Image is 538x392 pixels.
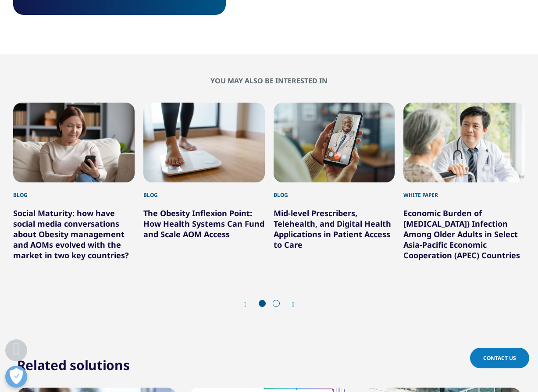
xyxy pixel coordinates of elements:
div: Previous slide [244,300,255,309]
h2: Related solutions [17,356,130,374]
a: The Obesity Inflexion Point: How Health Systems Can Fund and Scale AOM Access [143,208,264,239]
div: 2 / 6 [143,103,265,260]
div: 1 / 6 [13,103,135,260]
div: 3 / 6 [274,103,395,260]
div: Next slide [283,300,295,309]
div: 4 / 6 [403,103,525,260]
a: Social Maturity: how have social media conversations about Obesity management and AOMs evolved wi... [13,208,129,260]
div: Blog [274,182,395,199]
div: White Paper [403,182,525,199]
span: Contact Us [483,354,516,362]
a: Mid-level Prescribers, Telehealth, and Digital Health Applications in Patient Access to Care [274,208,391,250]
div: Blog [13,182,135,199]
h2: You may also be interested in [13,76,525,85]
a: Contact Us [470,348,529,368]
a: Economic Burden of [MEDICAL_DATA]) Infection Among Older Adults in Select Asia-Pacific Economic C... [403,208,520,260]
div: Blog [143,182,265,199]
button: Open Preferences [5,366,27,388]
